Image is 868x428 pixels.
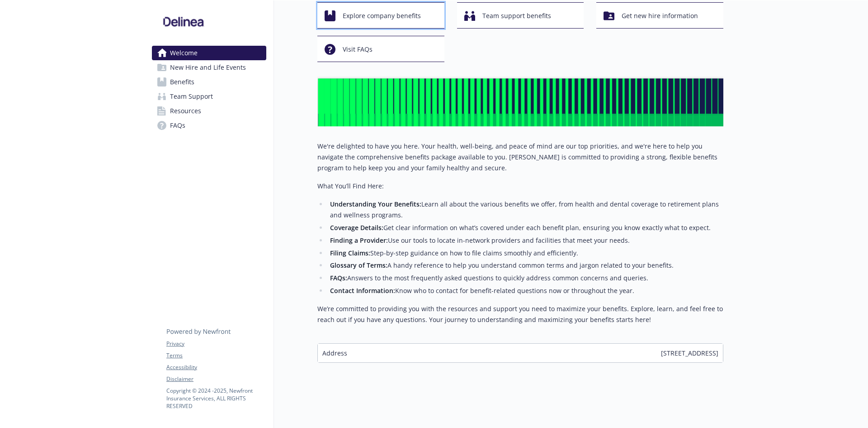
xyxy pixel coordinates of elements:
[317,77,723,126] img: overview page banner
[152,60,266,75] a: New Hire and Life Events
[317,36,444,62] button: Visit FAQs
[330,223,383,232] strong: Coverage Details:
[330,236,388,245] strong: Finding a Provider:
[152,75,266,89] a: Benefits
[170,46,198,60] span: Welcome
[330,286,395,295] strong: Contact Information:
[166,340,266,348] a: Privacy
[170,75,194,89] span: Benefits
[152,118,266,133] a: FAQs
[166,375,266,383] a: Disclaimer
[327,235,723,246] li: Use our tools to locate in-network providers and facilities that meet your needs.
[343,7,421,24] span: Explore company benefits
[166,351,266,360] a: Terms
[327,199,723,221] li: Learn all about the various benefits we offer, from health and dental coverage to retirement plan...
[330,274,347,282] strong: FAQs:
[170,118,185,133] span: FAQs
[622,7,698,24] span: Get new hire information
[170,104,201,118] span: Resources
[317,2,444,29] button: Explore company benefits
[166,387,266,410] p: Copyright © 2024 - 2025 , Newfront Insurance Services, ALL RIGHTS RESERVED
[330,261,387,269] strong: Glossary of Terms:
[330,200,421,208] strong: Understanding Your Benefits:
[330,249,370,257] strong: Filing Claims:
[166,363,266,371] a: Accessibility
[317,141,723,173] p: We're delighted to have you here. Your health, well-being, and peace of mind are our top prioriti...
[327,248,723,259] li: Step-by-step guidance on how to file claims smoothly and efficiently.
[152,46,266,60] a: Welcome
[596,2,723,29] button: Get new hire information
[457,2,584,29] button: Team support benefits
[152,89,266,104] a: Team Support
[327,222,723,233] li: Get clear information on what’s covered under each benefit plan, ensuring you know exactly what t...
[327,273,723,284] li: Answers to the most frequently asked questions to quickly address common concerns and queries.
[152,104,266,118] a: Resources
[482,7,551,24] span: Team support benefits
[317,181,723,192] p: What You’ll Find Here:
[170,60,246,75] span: New Hire and Life Events
[343,41,373,58] span: Visit FAQs
[327,260,723,271] li: A handy reference to help you understand common terms and jargon related to your benefits.
[322,348,347,358] span: Address
[317,303,723,325] p: We’re committed to providing you with the resources and support you need to maximize your benefit...
[327,285,723,296] li: Know who to contact for benefit-related questions now or throughout the year.
[170,89,213,104] span: Team Support
[661,348,718,358] span: [STREET_ADDRESS]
